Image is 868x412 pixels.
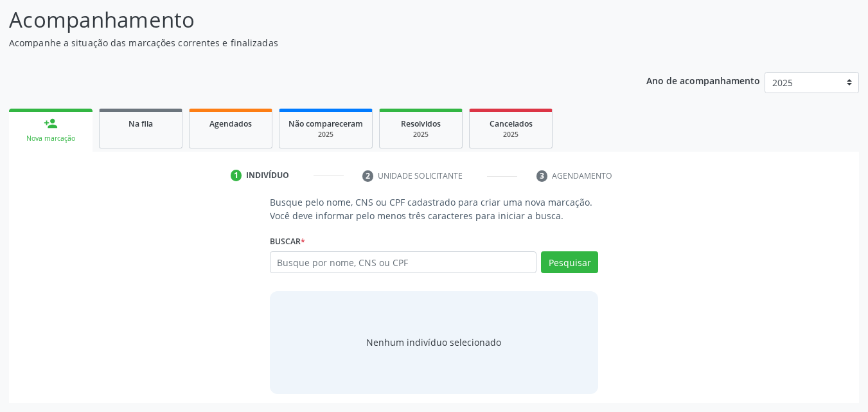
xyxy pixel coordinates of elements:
[646,72,760,88] p: Ano de acompanhamento
[270,231,305,251] label: Buscar
[18,134,84,143] div: Nova marcação
[366,336,501,349] div: Nenhum indivíduo selecionado
[44,116,58,130] div: person_add
[288,118,363,129] span: Não compareceram
[401,118,441,129] span: Resolvidos
[541,251,598,273] button: Pesquisar
[270,195,599,222] p: Busque pelo nome, CNS ou CPF cadastrado para criar uma nova marcação. Você deve informar pelo men...
[389,130,453,139] div: 2025
[128,118,153,129] span: Na fila
[479,130,543,139] div: 2025
[9,4,604,36] p: Acompanhamento
[231,170,242,181] div: 1
[9,36,604,49] p: Acompanhe a situação das marcações correntes e finalizadas
[288,130,363,139] div: 2025
[490,118,533,129] span: Cancelados
[270,251,537,273] input: Busque por nome, CNS ou CPF
[246,170,289,181] div: Indivíduo
[209,118,252,129] span: Agendados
